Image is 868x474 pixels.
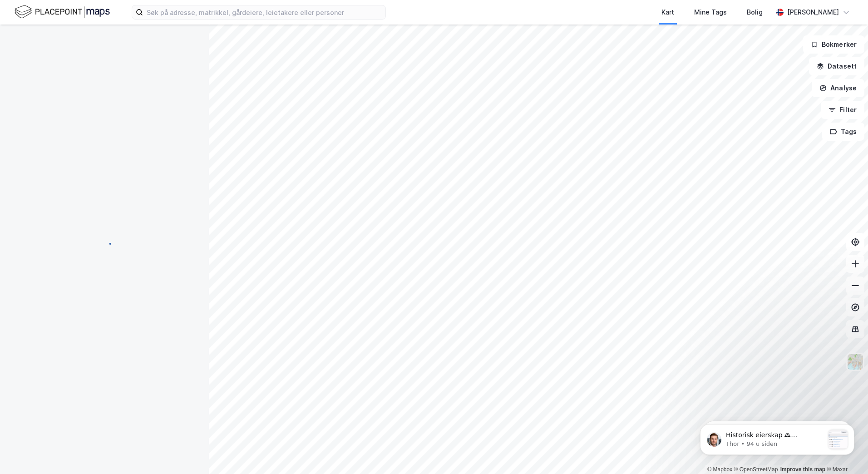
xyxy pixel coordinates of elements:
a: Mapbox [707,466,732,473]
button: Filter [821,101,864,119]
button: Tags [822,123,864,141]
div: Mine Tags [694,7,727,18]
img: spinner.a6d8c91a73a9ac5275cf975e30b51cfb.svg [97,237,112,251]
iframe: Intercom notifications melding [686,406,868,469]
input: Søk på adresse, matrikkel, gårdeiere, leietakere eller personer [143,5,385,19]
img: Z [847,353,864,370]
div: [PERSON_NAME] [787,7,839,18]
div: Bolig [747,7,763,18]
button: Analyse [812,79,864,97]
button: Bokmerker [803,35,864,54]
a: Improve this map [780,466,825,473]
a: OpenStreetMap [734,466,778,473]
img: logo.f888ab2527a4732fd821a326f86c7f29.svg [15,4,110,20]
div: Kart [661,7,674,18]
button: Datasett [809,57,864,75]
